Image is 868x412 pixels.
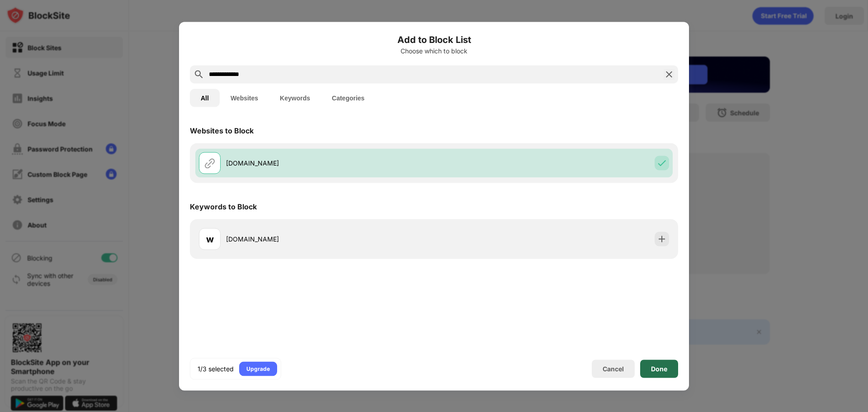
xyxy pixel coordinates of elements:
[664,69,675,80] img: search-close
[190,126,254,135] div: Websites to Block
[220,89,269,107] button: Websites
[269,89,321,107] button: Keywords
[190,202,257,211] div: Keywords to Block
[246,364,270,373] div: Upgrade
[651,365,667,372] div: Done
[321,89,375,107] button: Categories
[190,33,678,46] h6: Add to Block List
[226,158,434,168] div: [DOMAIN_NAME]
[226,234,434,244] div: [DOMAIN_NAME]
[603,365,624,373] div: Cancel
[198,364,234,373] div: 1/3 selected
[190,47,678,54] div: Choose which to block
[193,69,204,80] img: search.svg
[190,89,220,107] button: All
[206,232,214,246] div: w
[204,157,215,168] img: url.svg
